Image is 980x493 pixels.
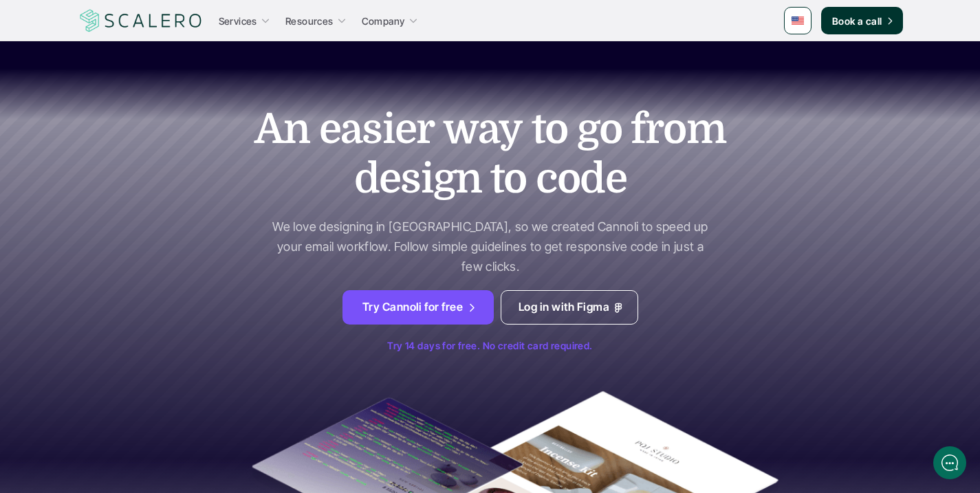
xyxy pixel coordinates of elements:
span: An [254,105,309,154]
h1: Hi! Welcome to [GEOGRAPHIC_DATA]. [21,67,254,89]
img: Scalero company logotype [78,8,204,34]
a: Scalero company logotype [78,8,204,33]
p: Try Cannoli for free [362,298,463,316]
a: Log in with Figma [501,290,638,325]
span: New conversation [89,190,165,201]
a: Book a call [821,7,903,34]
h2: Let us know if we can help with lifecycle marketing. [21,91,254,157]
span: design [354,154,481,204]
span: go [577,105,622,154]
p: Resources [285,14,334,28]
span: way [443,105,523,154]
p: Book a call [832,14,882,28]
span: easier [319,105,434,154]
p: We love designing in [GEOGRAPHIC_DATA], so we created Cannoli to speed up your email workflow. Fo... [267,217,714,276]
p: Company [362,14,405,28]
span: code [536,154,627,204]
button: New conversation [21,182,254,210]
a: Try Cannoli for free [342,290,494,325]
p: Log in with Figma [518,298,609,316]
span: to [532,105,567,154]
p: Try 14 days for free. No credit card required. [78,338,903,353]
p: Services [219,14,257,28]
span: We run on Gist [115,404,174,413]
span: from [631,105,726,154]
span: to [490,154,526,204]
iframe: gist-messenger-bubble-iframe [933,446,966,479]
